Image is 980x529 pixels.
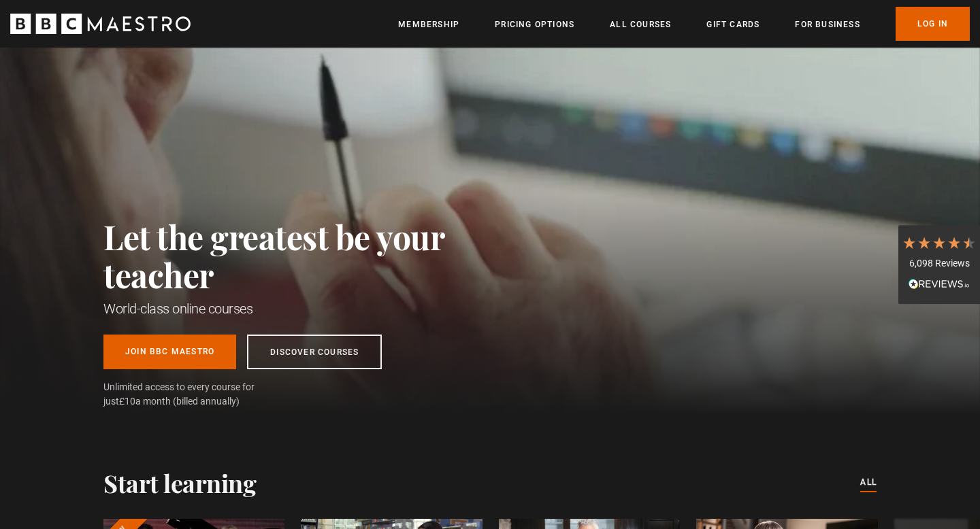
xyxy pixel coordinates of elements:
[103,335,236,369] a: Join BBC Maestro
[610,18,671,31] a: All Courses
[398,7,970,41] nav: Primary
[795,18,860,31] a: For business
[247,335,382,369] a: Discover Courses
[103,468,256,497] h2: Start learning
[103,218,505,294] h2: Let the greatest be your teacher
[119,396,135,407] span: £10
[909,279,970,288] img: REVIEWS.io
[902,277,977,294] div: Read All Reviews
[706,18,759,31] a: Gift Cards
[902,257,977,271] div: 6,098 Reviews
[398,18,459,31] a: Membership
[896,7,970,41] a: Log In
[902,235,977,250] div: 4.7 Stars
[103,380,287,409] span: Unlimited access to every course for just a month (billed annually)
[10,14,191,34] svg: BBC Maestro
[898,225,980,304] div: 6,098 ReviewsRead All Reviews
[103,299,505,318] h1: World-class online courses
[495,18,574,31] a: Pricing Options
